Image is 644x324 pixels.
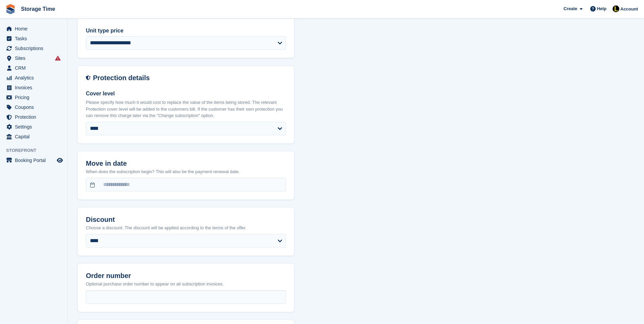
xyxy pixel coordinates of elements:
span: Sites [15,53,55,63]
span: Booking Portal [15,156,55,165]
a: menu [3,132,64,141]
span: Tasks [15,34,55,43]
span: Home [15,24,55,33]
img: stora-icon-8386f47178a22dfd0bd8f6a31ec36ba5ce8667c1dd55bd0f319d3a0aa187defe.svg [5,4,16,14]
span: Coupons [15,102,55,112]
h2: Order number [86,272,286,280]
p: Optional purchase order number to appear on all subscription invoices. [86,281,286,287]
span: Invoices [15,83,55,92]
a: menu [3,122,64,132]
p: Please specify how much it would cost to replace the value of the items being stored. The relevan... [86,99,286,119]
label: Unit type price [86,27,286,35]
a: menu [3,24,64,33]
h2: Protection details [93,74,286,82]
a: menu [3,73,64,83]
p: Choose a discount. The discount will be applied according to the terms of the offer. [86,225,286,231]
span: Account [620,6,638,13]
span: Storefront [6,147,67,154]
a: menu [3,53,64,63]
a: menu [3,156,64,165]
img: insurance-details-icon-731ffda60807649b61249b889ba3c5e2b5c27d34e2e1fb37a309f0fde93ff34a.svg [86,74,90,82]
p: When does the subscription begin? This will also be the payment renewal date. [86,168,286,175]
a: menu [3,112,64,122]
span: Settings [15,122,55,132]
h2: Move in date [86,160,286,167]
a: menu [3,44,64,53]
img: Laaibah Sarwar [613,5,619,12]
span: CRM [15,63,55,73]
span: Pricing [15,93,55,102]
h2: Discount [86,216,286,224]
span: Subscriptions [15,44,55,53]
span: Help [597,5,606,12]
span: Protection [15,112,55,122]
span: Create [564,5,577,12]
a: Storage Time [18,3,58,15]
a: menu [3,83,64,92]
span: Capital [15,132,55,141]
a: menu [3,93,64,102]
a: menu [3,34,64,43]
span: Analytics [15,73,55,83]
a: Preview store [56,156,64,164]
a: menu [3,63,64,73]
i: Smart entry sync failures have occurred [55,55,61,61]
label: Cover level [86,90,286,98]
a: menu [3,102,64,112]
